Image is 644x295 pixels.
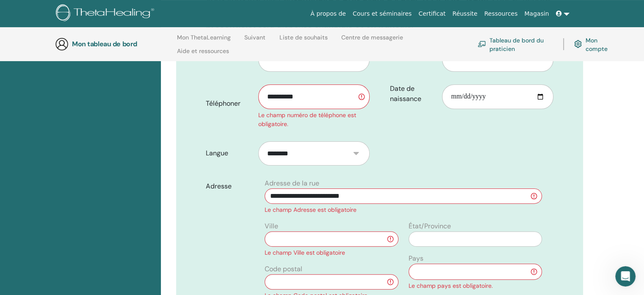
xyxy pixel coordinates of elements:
[409,222,451,230] font: État/Province
[54,223,61,230] button: Start recording
[40,223,47,230] button: Télécharger la pièce jointe
[72,39,137,48] font: Mon tableau de bord
[244,34,265,48] a: Suivant
[265,264,302,273] font: Code postal
[349,6,415,22] a: Cours et séminaires
[265,222,278,230] font: Ville
[489,37,544,52] font: Tableau de bord du praticien
[133,3,149,20] button: Accueil
[244,34,265,41] font: Suivant
[206,149,228,157] font: Langue
[449,6,481,22] a: Réussite
[41,4,86,11] h1: ThetaHealing
[310,10,346,17] font: À propos de
[6,3,22,20] button: go back
[56,4,157,23] img: logo.png
[206,99,240,108] font: Téléphoner
[177,47,229,55] font: Aide et ressources
[145,220,159,233] button: Envoyer un message…
[452,10,477,17] font: Réussite
[14,56,132,81] div: Reserve Your LIVE seat. Of course all purchases include access to 1 yr playback.
[341,34,403,48] a: Centre de messagerie
[478,35,553,53] a: Tableau de bord du praticien
[481,6,521,22] a: Ressources
[574,35,613,53] a: Mon compte
[484,10,518,17] font: Ressources
[279,34,328,41] font: Liste de souhaits
[341,34,403,41] font: Centre de messagerie
[524,10,549,17] font: Magasin
[177,34,231,48] a: Mon ThetaLearning
[574,38,582,50] img: cog.svg
[13,223,20,230] button: Sélectionneur d’emoji
[265,179,319,188] font: Adresse de la rue
[409,254,423,263] font: Pays
[177,48,229,61] a: Aide et ressources
[521,6,552,22] a: Magasin
[177,34,231,41] font: Mon ThetaLearning
[307,6,349,22] a: À propos de
[418,10,445,17] font: Certificat
[24,5,38,18] div: Profile image for ThetaHealing
[258,111,356,128] font: Le champ numéro de téléphone est obligatoire.
[353,10,412,17] font: Cours et séminaires
[41,11,53,19] p: Actif
[265,206,357,214] font: Le champ Adresse est obligatoire
[206,182,232,191] font: Adresse
[265,249,345,256] font: Le champ Ville est obligatoire
[55,37,69,51] img: generic-user-icon.jpg
[7,205,162,220] textarea: Envoyer un message...
[409,282,493,289] font: Le champ pays est obligatoire.
[615,266,636,287] iframe: Chat en direct par interphone
[279,34,328,48] a: Liste de souhaits
[585,37,607,52] font: Mon compte
[415,6,449,22] a: Certificat
[390,84,421,103] font: Date de naissance
[27,223,33,230] button: Sélectionneur de fichier gif
[14,86,56,93] a: Sign Up Now!!
[478,41,486,47] img: chalkboard-teacher.svg
[149,3,164,19] div: Fermer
